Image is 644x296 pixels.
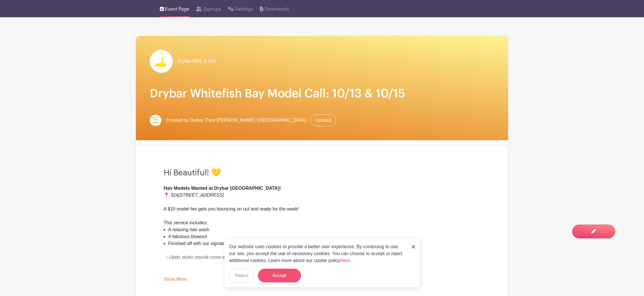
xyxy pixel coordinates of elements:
[229,243,406,264] p: Our website uses cookies to provide a better user experience. By continuing to use our site, you ...
[168,226,480,233] li: A relaxing hair wash
[164,277,187,284] a: Show More
[164,254,480,282] div: ✨ ✨
[168,233,480,240] li: A fabulous blowout
[178,193,224,198] em: [STREET_ADDRESS]
[203,6,221,13] span: Signups
[265,6,289,13] span: Downloads
[169,269,283,274] em: PLUS!!! One free add-on (stylist's choice)! ($74 value!!!)
[340,258,350,263] a: Here
[150,50,173,73] img: Buttercup%20Logo.jpg
[168,240,480,254] li: Finished off with our signature Drybar hot tools
[150,87,494,100] h1: Drybar Whitefish Bay Model Call: 10/13 & 10/15
[164,206,480,219] div: A $10 model fee gets you bouncing on out and ready for the week!
[229,269,254,282] button: Reject
[166,117,306,124] span: Created by Drybar Third [PERSON_NAME] / [GEOGRAPHIC_DATA]
[169,255,387,260] em: Updo styles should come with "Day Old" hair, as we may wash or opt not to depending on the desire...
[164,219,480,226] div: This service includes:
[235,6,253,13] span: Settings
[164,185,480,199] div: 📍 324
[310,114,336,126] a: Contact
[164,186,281,191] strong: Hair Models Wanted at Drybar [GEOGRAPHIC_DATA]!
[150,115,161,126] img: DB23_APR_Social_Post%209.png
[258,269,301,282] button: Accept
[412,245,415,248] img: close_button-5f87c8562297e5c2d7936805f587ecaba9071eb48480494691a3f1689db116b3.svg
[177,58,216,65] span: Drybar MKE & CHI
[165,6,189,13] span: Event Page
[164,168,480,178] h3: Hi Beautiful! 💛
